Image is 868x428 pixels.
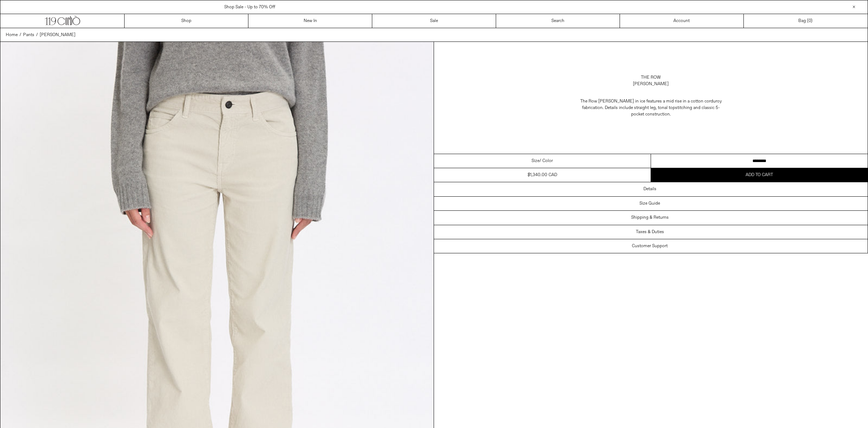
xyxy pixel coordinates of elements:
[633,81,669,87] div: [PERSON_NAME]
[19,32,21,38] span: /
[248,14,372,28] a: New In
[808,18,811,24] span: 0
[808,18,812,24] span: )
[23,32,34,38] span: Pants
[224,4,275,10] a: Shop Sale - Up to 70% Off
[528,172,557,178] div: $1,340.00 CAD
[746,172,773,178] span: Add to cart
[40,32,75,38] span: [PERSON_NAME]
[23,32,34,38] a: Pants
[579,95,723,121] p: The Row [PERSON_NAME] in ice features a mid rise in a cotton corduroy fabrication. Details includ...
[651,168,868,182] button: Add to cart
[6,32,18,38] span: Home
[643,187,656,192] h3: Details
[639,201,660,206] h3: Size Guide
[744,14,868,28] a: Bag ()
[40,32,75,38] a: [PERSON_NAME]
[531,158,539,164] span: Size
[539,158,553,164] span: / Color
[496,14,620,28] a: Search
[631,215,669,220] h3: Shipping & Returns
[632,244,668,249] h3: Customer Support
[641,74,661,81] a: The Row
[36,32,38,38] span: /
[636,230,664,235] h3: Taxes & Duties
[6,32,18,38] a: Home
[125,14,248,28] a: Shop
[620,14,744,28] a: Account
[372,14,496,28] a: Sale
